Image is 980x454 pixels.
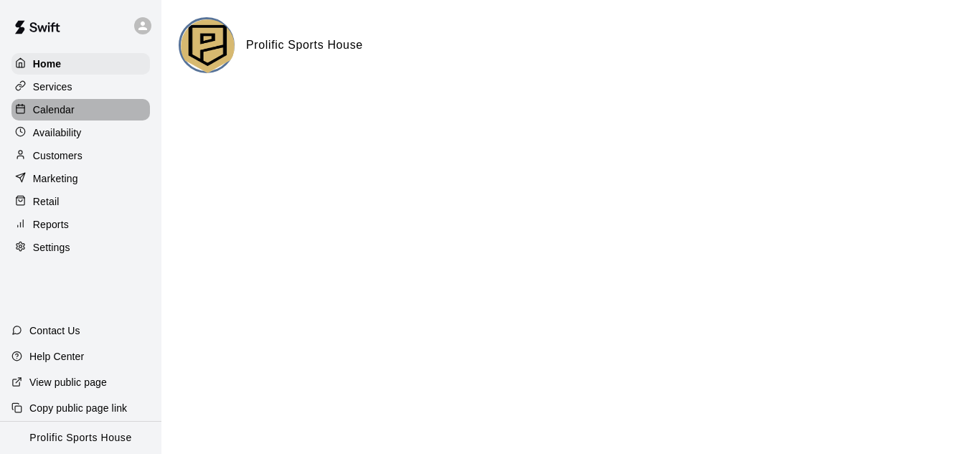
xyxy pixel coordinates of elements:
[11,214,150,235] a: Reports
[33,126,82,140] p: Availability
[33,240,70,255] p: Settings
[33,80,72,94] p: Services
[33,217,69,232] p: Reports
[11,53,150,75] a: Home
[33,171,78,186] p: Marketing
[33,194,60,209] p: Retail
[246,36,363,55] h6: Prolific Sports House
[33,103,75,117] p: Calendar
[11,168,150,189] a: Marketing
[11,191,150,212] a: Retail
[11,122,150,143] a: Availability
[11,76,150,98] a: Services
[11,145,150,166] a: Customers
[181,19,235,73] img: Prolific Sports House logo
[33,148,83,163] p: Customers
[29,349,84,364] p: Help Center
[29,401,127,415] p: Copy public page link
[29,375,107,389] p: View public page
[29,430,131,445] p: Prolific Sports House
[11,237,150,258] a: Settings
[33,57,62,71] p: Home
[29,323,80,338] p: Contact Us
[11,99,150,120] a: Calendar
